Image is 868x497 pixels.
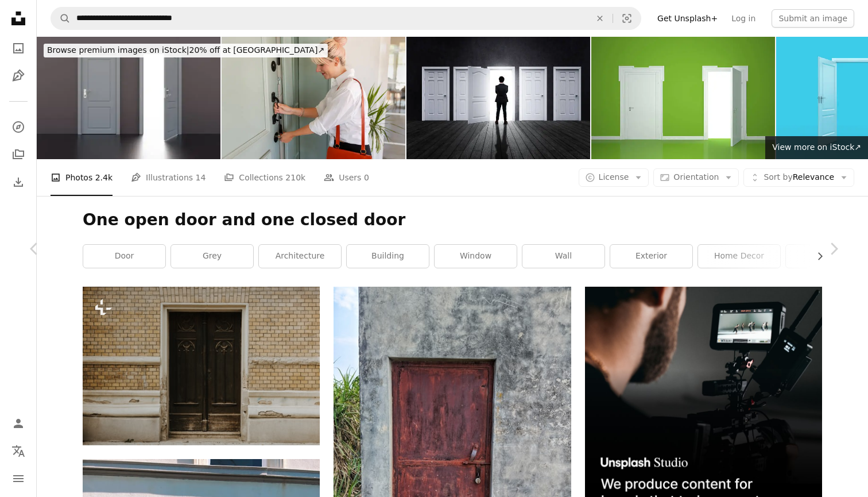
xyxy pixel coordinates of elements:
span: Relevance [764,172,834,183]
span: License [599,172,629,182]
a: Next [799,194,868,304]
button: Search Unsplash [51,7,71,29]
button: Visual search [613,7,641,29]
span: Sort by [764,172,792,182]
a: grey [171,245,253,268]
a: building [347,245,429,268]
img: An opened and a closed door illustration [591,37,775,159]
button: Menu [7,467,30,490]
span: 14 [196,171,206,184]
img: One opened and one closed grey door on wenge color wall background. 3d render [37,37,220,159]
a: View more on iStock↗ [765,136,868,159]
span: 210k [285,171,305,184]
h1: One open door and one closed door [83,210,822,230]
img: Choices and Opportunities [406,37,590,159]
button: License [579,168,649,187]
a: rust [786,245,868,268]
a: Get Unsplash+ [650,9,724,28]
button: Language [7,440,30,463]
a: Collections 210k [224,159,305,196]
a: Illustrations 14 [131,159,206,196]
form: Find visuals sitewide [51,7,641,30]
button: Clear [587,7,613,29]
a: Collections [7,143,30,166]
a: Download History [7,171,30,194]
img: Beautiful woman leaving her house and locking the door using a home automation system [222,37,405,159]
a: Illustrations [7,64,30,87]
a: door [83,245,165,268]
button: Sort byRelevance [743,168,854,187]
a: exterior [610,245,692,268]
span: 0 [364,171,369,184]
span: Browse premium images on iStock | [47,45,189,55]
span: 20% off at [GEOGRAPHIC_DATA] ↗ [47,45,324,55]
a: a red door in a cement wall with grass [334,438,571,449]
a: home decor [698,245,780,268]
span: View more on iStock ↗ [772,142,861,152]
a: Photos [7,37,30,60]
a: architecture [259,245,341,268]
img: a couple of benches sitting in front of a door [83,287,320,445]
a: window [435,245,517,268]
span: Orientation [673,172,719,182]
a: a couple of benches sitting in front of a door [83,360,320,371]
a: Users 0 [324,159,369,196]
button: Submit an image [772,9,854,28]
a: Log in / Sign up [7,412,30,435]
a: Explore [7,115,30,138]
button: Orientation [653,168,739,187]
a: wall [522,245,604,268]
a: Log in [724,9,762,28]
a: Browse premium images on iStock|20% off at [GEOGRAPHIC_DATA]↗ [37,37,335,64]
